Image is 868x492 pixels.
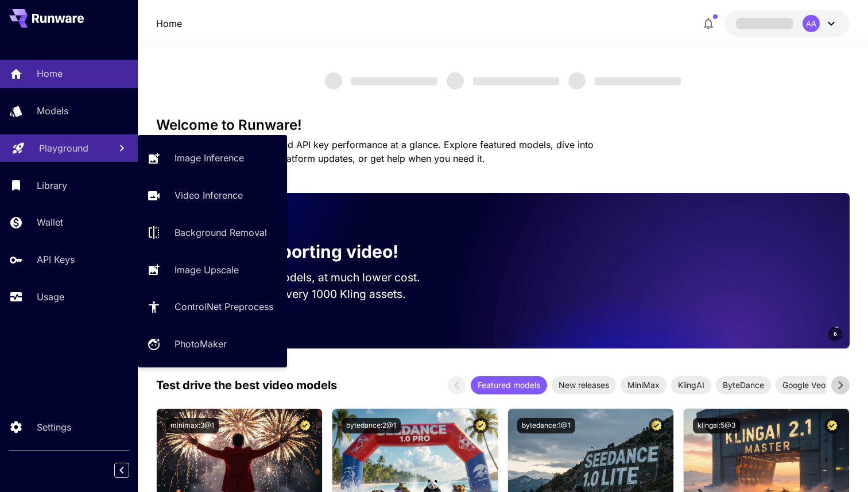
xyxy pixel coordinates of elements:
p: Now supporting video! [207,239,398,265]
p: Library [37,179,67,192]
span: MiniMax [621,379,666,391]
a: PhotoMaker [138,330,287,358]
p: Settings [37,420,71,434]
p: Image Inference [175,151,244,165]
span: KlingAI [671,379,711,391]
p: Video Inference [175,188,243,202]
h3: Welcome to Runware! [156,117,850,133]
p: Usage [37,290,64,304]
span: Check out your usage stats and API key performance at a glance. Explore featured models, dive int... [156,139,594,164]
p: Home [37,67,63,80]
span: New releases [552,379,616,391]
button: klingai:5@3 [693,418,740,433]
p: Image Upscale [175,263,239,277]
p: Wallet [37,215,63,229]
p: Home [156,17,182,30]
div: AA [803,15,820,32]
span: ByteDance [716,379,771,391]
button: minimax:3@1 [166,418,219,433]
p: Playground [39,141,88,155]
button: Certified Model – Vetted for best performance and includes a commercial license. [473,418,489,433]
button: bytedance:2@1 [342,418,401,433]
button: bytedance:1@1 [517,418,575,433]
a: Image Inference [138,144,287,172]
a: Background Removal [138,219,287,247]
button: Certified Model – Vetted for best performance and includes a commercial license. [824,418,840,433]
p: Save up to $500 for every 1000 Kling assets. [175,286,442,303]
button: Certified Model – Vetted for best performance and includes a commercial license. [297,418,313,433]
span: 6 [834,330,837,338]
button: Collapse sidebar [114,463,129,478]
p: PhotoMaker [175,337,227,351]
p: ControlNet Preprocess [175,300,273,313]
a: Image Upscale [138,255,287,284]
nav: breadcrumb [156,17,182,30]
div: Collapse sidebar [123,460,138,481]
p: Background Removal [175,226,267,239]
p: API Keys [37,253,75,266]
span: Google Veo [776,379,832,391]
p: Run the best video models, at much lower cost. [175,269,442,286]
p: Models [37,104,68,118]
p: Test drive the best video models [156,377,337,394]
a: Video Inference [138,181,287,210]
span: Featured models [471,379,547,391]
button: Certified Model – Vetted for best performance and includes a commercial license. [649,418,664,433]
a: ControlNet Preprocess [138,293,287,321]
